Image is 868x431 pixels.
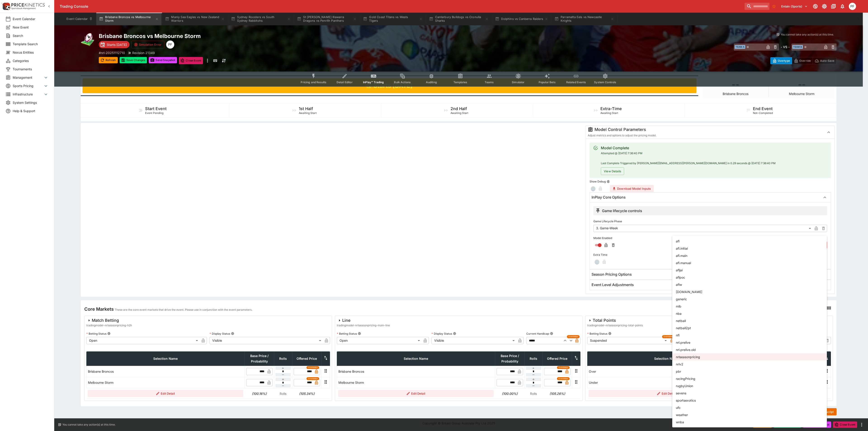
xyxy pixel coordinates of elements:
[672,397,827,404] li: sportsexotics
[672,353,827,360] li: nrlseasonpricing
[672,360,827,368] li: nrlv2
[672,274,827,281] li: aflpoc
[672,252,827,259] li: afl.main
[672,295,827,303] li: generic
[672,418,827,426] li: wnba
[672,382,827,389] li: rugbyUnion
[672,259,827,266] li: afl.manual
[672,368,827,375] li: pbr
[672,332,827,339] li: nfl
[672,339,827,346] li: nrl.prelive
[672,266,827,274] li: afljai
[672,375,827,382] li: racingPricing
[672,324,827,332] li: netball2pt
[672,303,827,310] li: mlb
[672,346,827,353] li: nrl.prelive.old
[672,288,827,295] li: [DOMAIN_NAME]
[672,245,827,252] li: afl.initial
[672,389,827,397] li: sevens
[672,237,827,245] li: afl
[672,317,827,324] li: netball
[672,404,827,411] li: ufc
[672,281,827,288] li: aflw
[672,310,827,317] li: nba
[672,411,827,418] li: weather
